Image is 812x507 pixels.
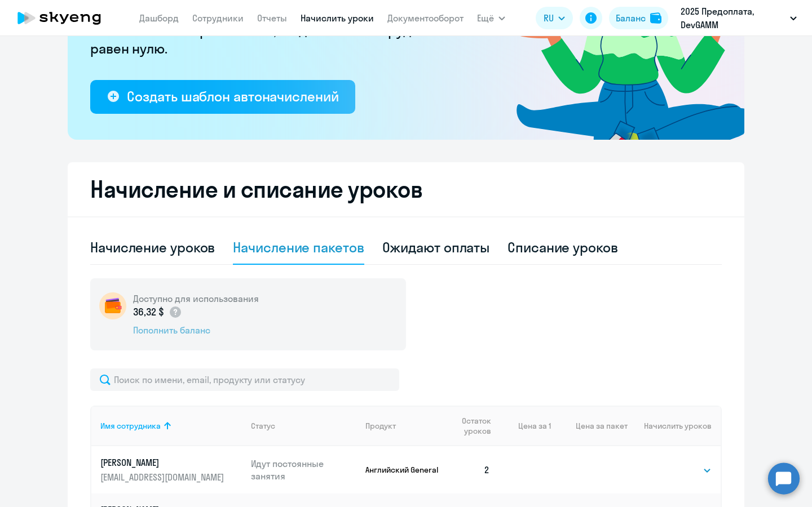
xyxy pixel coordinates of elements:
th: Начислить уроков [628,406,721,446]
div: Остаток уроков [451,416,499,436]
div: Статус [251,421,357,431]
button: RU [536,7,573,29]
a: Дашборд [139,12,179,24]
button: Создать шаблон автоначислений [90,80,355,114]
p: Идут постоянные занятия [251,457,357,482]
p: Английский General [365,465,442,475]
span: Ещё [477,11,494,25]
th: Цена за 1 [499,406,551,446]
p: [PERSON_NAME] [100,456,227,469]
h5: Доступно для использования [133,292,259,305]
div: Начисление пакетов [233,238,364,256]
div: Начисление уроков [90,238,215,256]
a: [PERSON_NAME][EMAIL_ADDRESS][DOMAIN_NAME] [100,456,242,483]
button: Балансbalance [609,7,668,29]
input: Поиск по имени, email, продукту или статусу [90,368,399,391]
p: 36,32 $ [133,305,182,319]
div: Имя сотрудника [100,421,242,431]
h2: Начисление и списание уроков [90,176,722,203]
span: Остаток уроков [451,416,491,436]
div: Баланс [616,11,646,25]
div: Списание уроков [507,238,618,256]
span: RU [544,11,554,25]
button: 2025 Предоплата, DevGAMM [675,5,802,32]
div: Создать шаблон автоначислений [127,87,338,105]
img: wallet-circle.png [99,292,126,319]
p: [EMAIL_ADDRESS][DOMAIN_NAME] [100,471,227,483]
div: Ожидают оплаты [382,238,490,256]
td: 2 [442,446,499,493]
img: balance [650,12,661,24]
button: Ещё [477,7,505,29]
a: Отчеты [257,12,287,24]
th: Цена за пакет [551,406,628,446]
a: Документооборот [387,12,464,24]
div: Продукт [365,421,396,431]
div: Продукт [365,421,442,431]
p: 2025 Предоплата, DevGAMM [681,5,785,32]
a: Начислить уроки [301,12,374,24]
div: Пополнить баланс [133,324,259,336]
div: Имя сотрудника [100,421,161,431]
div: Статус [251,421,275,431]
a: Сотрудники [192,12,244,24]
